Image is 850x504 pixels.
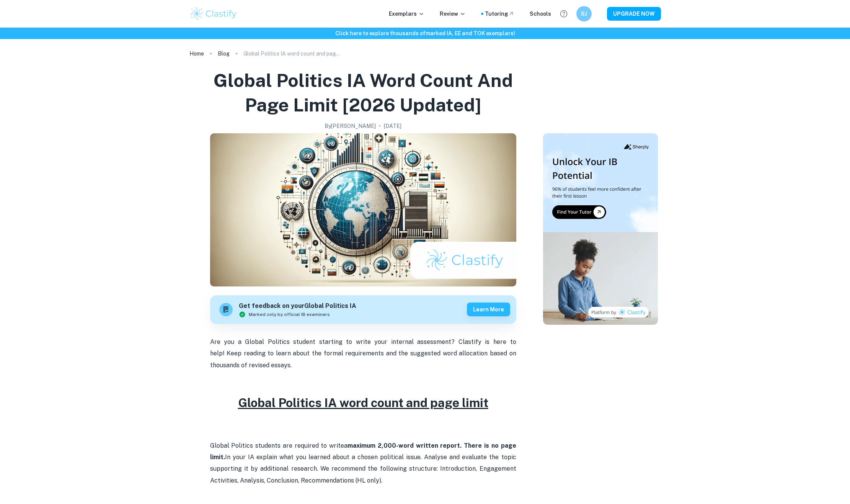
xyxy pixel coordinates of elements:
[210,295,516,324] a: Get feedback on yourGlobal Politics IAMarked only by official IB examinersLearn more
[218,48,230,59] a: Blog
[530,10,551,18] a: Schools
[210,453,518,484] span: In your IA explain what you learned about a chosen political issue. Analyse and evaluate the topi...
[239,301,356,311] h6: Get feedback on your Global Politics IA
[485,10,514,18] a: Tutoring
[243,49,343,58] p: Global Politics IA word count and page limit [2026 updated]
[210,338,518,369] span: Are you a Global Politics student starting to write your internal assessment? Clastify is here to...
[238,396,488,410] u: Global Politics IA word count and page limit
[576,6,592,21] button: SJ
[210,442,344,449] span: Global Politics students are required to write
[607,7,661,21] button: UPGRADE NOW
[193,68,534,117] h1: Global Politics IA word count and page limit [2026 updated]
[210,133,516,286] img: Global Politics IA word count and page limit [2026 updated] cover image
[325,122,376,130] h2: By [PERSON_NAME]
[2,29,848,38] h6: Click here to explore thousands of marked IA, EE and TOK exemplars !
[249,311,330,318] span: Marked only by official IB examiners
[389,10,424,18] p: Exemplars
[384,122,401,130] h2: [DATE]
[189,6,238,21] img: Clastify logo
[379,122,381,130] p: •
[210,442,518,461] span: a
[189,48,204,59] a: Home
[543,133,658,325] img: Thumbnail
[557,7,570,20] button: Help and Feedback
[440,10,466,18] p: Review
[579,10,588,18] h6: SJ
[467,303,510,316] button: Learn more
[210,442,518,461] strong: maximum 2,000-word written report. There is no page limit.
